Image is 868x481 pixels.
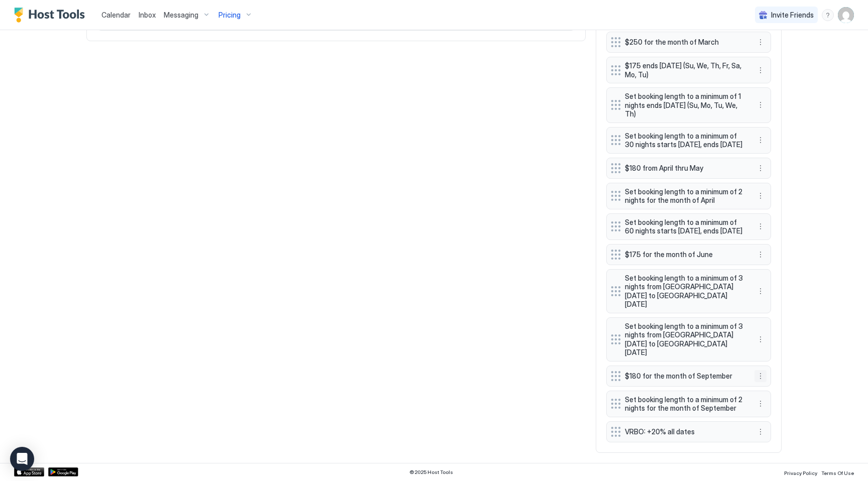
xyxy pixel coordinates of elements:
div: menu [754,249,767,261]
span: Set booking length to a minimum of 1 nights ends [DATE] (Su, Mo, Tu, We, Th) [625,92,744,118]
a: Privacy Policy [784,467,817,477]
span: Set booking length to a minimum of 30 nights starts [DATE], ends [DATE] [625,132,744,149]
a: Google Play Store [48,467,78,476]
span: Inbox [139,11,156,19]
div: menu [754,426,767,438]
button: More options [754,36,767,48]
div: menu [754,64,767,76]
button: More options [754,220,767,232]
div: menu [754,370,767,382]
span: $250 for the month of March [625,38,744,47]
span: $175 ends [DATE] (Su, We, Th, Fr, Sa, Mo, Tu) [625,61,744,79]
span: VRBO: +20% all dates [625,427,744,436]
button: More options [754,134,767,146]
div: menu [754,99,767,111]
button: More options [754,333,767,345]
a: App Store [14,467,44,476]
span: Messaging [164,11,198,20]
button: More options [754,64,767,76]
span: Calendar [101,11,131,19]
button: More options [754,190,767,202]
button: More options [754,370,767,382]
div: menu [754,220,767,232]
div: menu [754,190,767,202]
button: More options [754,249,767,261]
div: Open Intercom Messenger [10,447,34,471]
span: $175 for the month of June [625,250,744,259]
span: Privacy Policy [784,470,817,476]
span: Set booking length to a minimum of 3 nights from [GEOGRAPHIC_DATA][DATE] to [GEOGRAPHIC_DATA][DATE] [625,322,744,357]
span: $180 from April thru May [625,164,744,173]
button: More options [754,162,767,174]
div: User profile [838,7,854,23]
span: Set booking length to a minimum of 60 nights starts [DATE], ends [DATE] [625,218,744,235]
span: $180 for the month of September [625,372,744,381]
span: Set booking length to a minimum of 2 nights for the month of September [625,395,744,413]
div: menu [754,398,767,410]
button: More options [754,426,767,438]
a: Terms Of Use [821,467,854,477]
span: Set booking length to a minimum of 2 nights for the month of April [625,187,744,205]
span: Pricing [219,11,241,20]
button: More options [754,99,767,111]
div: menu [754,162,767,174]
div: menu [754,134,767,146]
span: Invite Friends [771,11,814,20]
span: Set booking length to a minimum of 3 nights from [GEOGRAPHIC_DATA][DATE] to [GEOGRAPHIC_DATA][DATE] [625,274,744,309]
a: Calendar [101,10,131,20]
a: Host Tools Logo [14,8,89,23]
button: More options [754,285,767,297]
span: Terms Of Use [821,470,854,476]
button: More options [754,398,767,410]
div: menu [754,333,767,345]
div: menu [754,285,767,297]
span: © 2025 Host Tools [409,469,453,475]
div: menu [754,36,767,48]
div: menu [822,9,834,21]
a: Inbox [139,10,156,20]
